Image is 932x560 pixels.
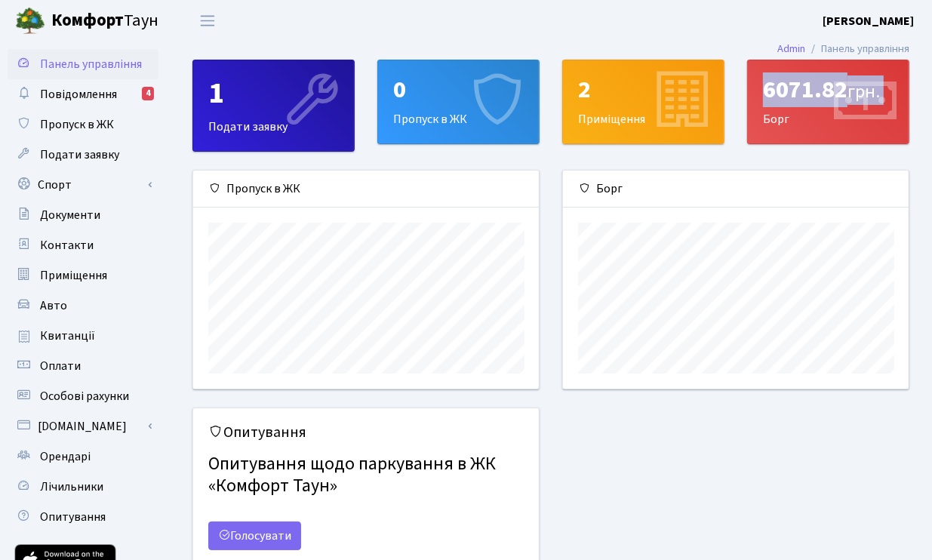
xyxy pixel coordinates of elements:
div: 2 [578,75,709,104]
span: Опитування [40,509,106,525]
a: Подати заявку [8,140,158,170]
span: Подати заявку [40,146,119,163]
span: Авто [40,297,67,314]
div: Борг [748,60,909,143]
div: 4 [142,87,154,100]
a: Повідомлення4 [8,79,158,109]
span: Лічильники [40,478,103,495]
a: [PERSON_NAME] [823,12,914,30]
span: Орендарі [40,448,91,465]
span: Контакти [40,237,94,254]
h5: Опитування [208,423,524,442]
span: Документи [40,207,100,223]
span: Таун [51,8,158,34]
a: 1Подати заявку [192,60,355,152]
div: 1 [208,75,339,112]
a: Спорт [8,170,158,200]
a: Авто [8,291,158,321]
a: Пропуск в ЖК [8,109,158,140]
div: 6071.82 [763,75,894,104]
div: Приміщення [563,60,724,143]
a: Особові рахунки [8,381,158,411]
a: Панель управління [8,49,158,79]
a: 0Пропуск в ЖК [377,60,540,144]
div: Пропуск в ЖК [378,60,539,143]
a: Голосувати [208,522,301,550]
a: Опитування [8,502,158,532]
b: [PERSON_NAME] [823,13,914,29]
span: Квитанції [40,328,95,344]
a: Admin [777,41,805,57]
a: Документи [8,200,158,230]
a: 2Приміщення [562,60,724,144]
span: Оплати [40,358,81,374]
img: logo.png [15,6,45,36]
span: Особові рахунки [40,388,129,405]
a: Оплати [8,351,158,381]
div: Пропуск в ЖК [193,171,539,208]
b: Комфорт [51,8,124,32]
button: Переключити навігацію [189,8,226,33]
span: Приміщення [40,267,107,284]
a: [DOMAIN_NAME] [8,411,158,442]
nav: breadcrumb [755,33,932,65]
a: Контакти [8,230,158,260]
span: Повідомлення [40,86,117,103]
div: Борг [563,171,909,208]
a: Лічильники [8,472,158,502]
h4: Опитування щодо паркування в ЖК «Комфорт Таун» [208,448,524,503]
a: Орендарі [8,442,158,472]
a: Приміщення [8,260,158,291]
div: Подати заявку [193,60,354,151]
li: Панель управління [805,41,909,57]
span: Пропуск в ЖК [40,116,114,133]
a: Квитанції [8,321,158,351]
div: 0 [393,75,524,104]
span: Панель управління [40,56,142,72]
